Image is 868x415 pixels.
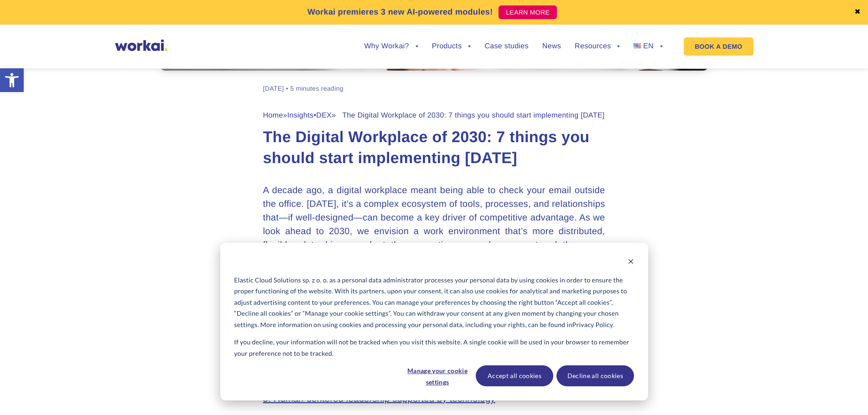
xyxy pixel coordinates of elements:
a: News [542,43,561,50]
a: Privacy Policy [572,319,613,331]
button: Dismiss cookie banner [628,257,634,268]
a: DEX [316,112,332,119]
p: A decade ago, a digital workplace meant being able to check your email outside the office. [DATE]... [263,184,605,293]
span: EN [643,42,654,50]
a: Home [263,112,283,119]
h1: The Digital Workplace of 2030: 7 things you should start implementing [DATE] [263,127,605,169]
iframe: Popup CTA [5,337,251,410]
div: » • » The Digital Workplace of 2030: 7 things you should start implementing [DATE] [263,111,605,120]
a: Why Workai? [364,43,418,50]
p: Elastic Cloud Solutions sp. z o. o. as a personal data administrator processes your personal data... [234,275,634,331]
a: Case studies [484,43,528,50]
button: Manage your cookie settings [402,365,473,386]
a: BOOK A DEMO [684,37,753,56]
a: ✖ [854,9,861,16]
a: Products [432,43,471,50]
p: Workai premieres 3 new AI-powered modules! [307,6,493,18]
button: Decline all cookies [556,365,634,386]
a: LEARN MORE [499,5,557,19]
button: Accept all cookies [476,365,553,386]
p: If you decline, your information will not be tracked when you visit this website. A single cookie... [234,337,634,359]
div: [DATE] • 5 minutes reading [263,84,343,93]
a: Resources [575,43,620,50]
a: Insights [287,112,314,119]
a: EN [634,43,663,50]
div: Cookie banner [220,243,648,400]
